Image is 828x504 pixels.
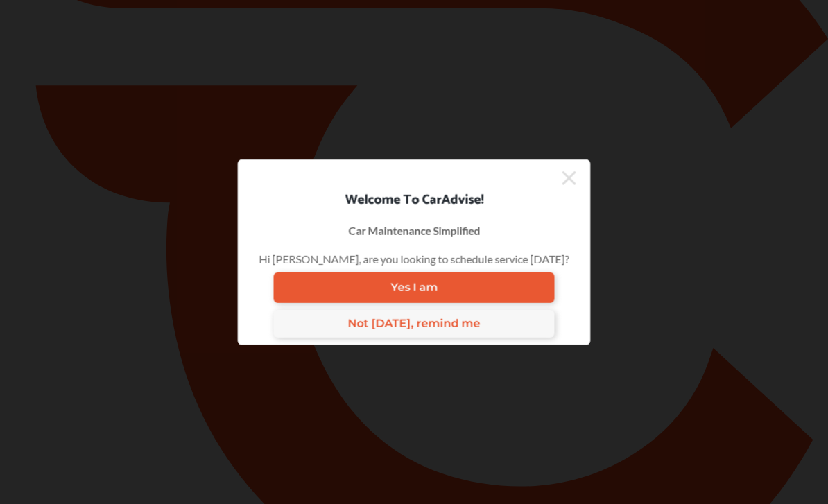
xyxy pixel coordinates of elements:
span: Not [DATE], remind me [348,317,481,330]
span: Yes I am [390,281,438,294]
div: Welcome To CarAdvise! [239,189,590,210]
div: Hi [PERSON_NAME], are you looking to schedule service [DATE]? [259,252,569,266]
div: Car Maintenance Simplified [348,224,480,236]
a: Not [DATE], remind me [273,310,555,338]
a: Yes I am [273,272,555,303]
